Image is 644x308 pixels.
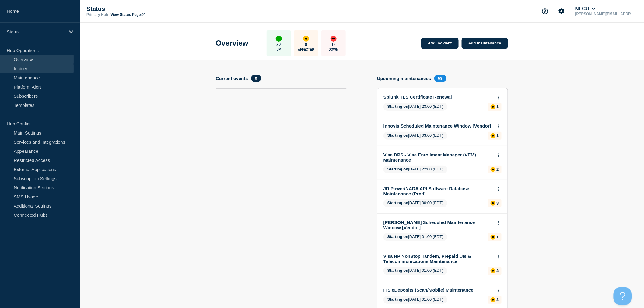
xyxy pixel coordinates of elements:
[387,201,408,205] span: Starting on
[497,133,499,138] p: 1
[387,297,408,302] span: Starting on
[383,132,447,140] span: [DATE] 03:00 (EDT)
[298,48,314,51] p: Affected
[305,42,307,48] p: 0
[614,287,632,305] iframe: Help Scout Beacon - Open
[421,38,459,49] a: Add incident
[383,199,447,207] span: [DATE] 00:00 (EDT)
[491,297,495,302] div: affected
[332,42,335,48] p: 0
[491,201,495,206] div: affected
[497,297,499,302] p: 2
[462,38,508,49] a: Add maintenance
[86,12,108,17] p: Primary Hub
[86,5,208,12] p: Status
[276,36,282,42] div: up
[216,39,248,47] h1: Overview
[387,133,408,138] span: Starting on
[383,220,493,230] a: [PERSON_NAME] Scheduled Maintenance Window [Vendor]
[497,268,499,273] p: 3
[491,268,495,273] div: affected
[216,76,248,81] h4: Current events
[276,42,282,48] p: 77
[383,166,447,173] span: [DATE] 22:00 (EDT)
[434,75,446,82] span: 58
[387,104,408,109] span: Starting on
[110,12,144,17] a: View Status Page
[539,5,551,18] button: Support
[491,167,495,172] div: affected
[383,287,493,292] a: FIS eDeposits (Scan/Mobile) Maintenance
[497,104,499,109] p: 1
[387,167,408,171] span: Starting on
[251,75,261,82] span: 0
[491,104,495,109] div: affected
[497,235,499,239] p: 1
[303,36,309,42] div: affected
[277,48,281,51] p: Up
[383,267,447,275] span: [DATE] 01:00 (EDT)
[387,234,408,239] span: Starting on
[491,133,495,138] div: affected
[7,29,65,34] p: Status
[574,12,637,16] p: [PERSON_NAME][EMAIL_ADDRESS][DOMAIN_NAME]
[383,123,493,128] a: Innovis Scheduled Maintenance Window [Vendor]
[383,254,493,264] a: Visa HP NonStop Tandem, Prepaid UIs & Telecommunications Maintenance
[329,48,338,51] p: Down
[377,76,431,81] h4: Upcoming maintenances
[387,268,408,273] span: Starting on
[555,5,568,18] button: Account settings
[383,103,447,111] span: [DATE] 23:00 (EDT)
[497,167,499,172] p: 2
[383,233,447,241] span: [DATE] 01:00 (EDT)
[491,235,495,240] div: affected
[574,6,597,12] button: NFCU
[383,296,447,304] span: [DATE] 01:00 (EDT)
[383,186,493,196] a: JD Power/NADA API Software Database Maintenance (Prod)
[331,36,337,42] div: down
[383,152,493,163] a: Visa DPS - Visa Enrollment Manager (VEM) Maintenance
[383,94,493,100] a: Splunk TLS Certificate Renewal
[497,201,499,205] p: 3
